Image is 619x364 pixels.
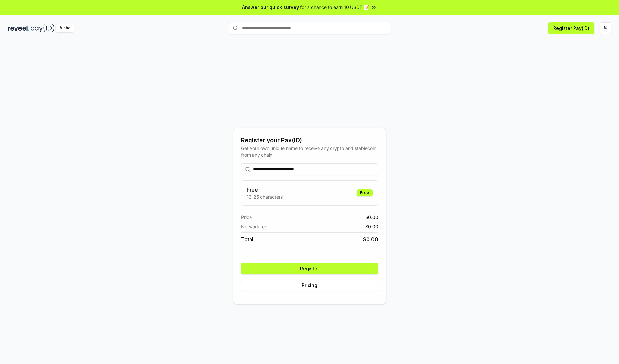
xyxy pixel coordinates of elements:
[241,235,253,243] span: Total
[241,223,267,230] span: Network fee
[357,189,373,196] div: Free
[241,280,378,291] button: Pricing
[247,193,283,200] p: 13-25 characters
[241,214,252,221] span: Price
[56,24,74,32] div: Alpha
[241,145,378,158] div: Get your own unique name to receive any crypto and stablecoin, from any chain
[300,4,369,11] span: for a chance to earn 10 USDT 📝
[548,22,594,34] button: Register Pay(ID)
[365,214,378,221] span: $ 0.00
[241,263,378,274] button: Register
[31,24,54,32] img: pay_id
[247,186,283,193] h3: Free
[365,223,378,230] span: $ 0.00
[241,136,378,145] div: Register your Pay(ID)
[363,235,378,243] span: $ 0.00
[8,24,29,32] img: reveel_dark
[242,4,299,11] span: Answer our quick survey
